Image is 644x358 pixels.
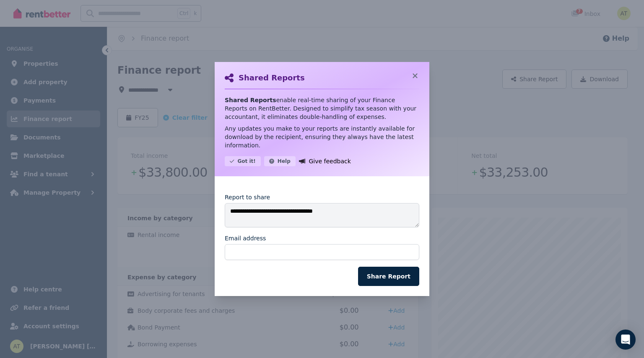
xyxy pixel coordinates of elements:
[299,156,351,166] a: Give feedback
[225,97,276,103] strong: Shared Reports
[225,193,270,201] label: Report to share
[225,96,419,121] p: enable real-time sharing of your Finance Reports on RentBetter. Designed to simplify tax season w...
[615,330,636,350] div: Open Intercom Messenger
[225,234,266,242] label: Email address
[225,156,261,166] button: Got it!
[264,156,296,166] button: Help
[358,267,419,286] button: Share Report
[239,72,305,84] h2: Shared Reports
[225,124,419,149] p: Any updates you make to your reports are instantly available for download by the recipient, ensur...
